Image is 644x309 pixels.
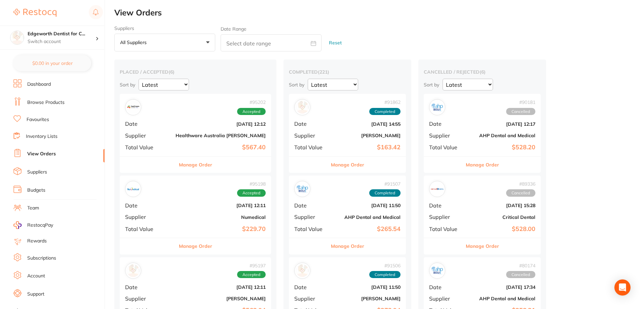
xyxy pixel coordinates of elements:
[289,69,406,75] h2: completed ( 221 )
[176,203,266,208] b: [DATE] 12:11
[176,121,266,127] b: [DATE] 12:12
[125,132,170,139] span: Supplier
[179,238,212,254] button: Manage Order
[28,38,96,45] p: Switch account
[125,121,170,127] span: Date
[125,226,170,232] span: Total Value
[431,101,444,114] img: AHP Dental and Medical
[176,144,266,151] b: $567.40
[176,296,266,301] b: [PERSON_NAME]
[431,264,444,277] img: AHP Dental and Medical
[289,82,304,88] p: Sort by
[27,255,56,262] a: Subscriptions
[13,55,91,71] button: $0.00 in your order
[468,215,535,220] b: Critical Dental
[369,100,401,105] span: # 91862
[127,264,140,277] img: Henry Schein Halas
[27,222,53,229] span: RestocqPay
[429,202,463,208] span: Date
[114,26,215,31] label: Suppliers
[237,181,266,187] span: # 95198
[28,31,96,37] h4: Edgeworth Dentist for Chickens
[429,284,463,290] span: Date
[294,121,328,127] span: Date
[333,215,401,220] b: AHP Dental and Medical
[27,99,65,106] a: Browse Products
[327,34,344,52] button: Reset
[125,284,170,290] span: Date
[333,144,401,151] b: $163.42
[468,203,535,208] b: [DATE] 15:28
[237,271,266,278] span: Accepted
[429,214,463,220] span: Supplier
[429,226,463,232] span: Total Value
[114,34,215,52] button: All suppliers
[114,8,644,17] h2: View Orders
[431,183,444,195] img: Critical Dental
[27,187,45,194] a: Budgets
[468,284,535,290] b: [DATE] 17:34
[294,296,328,302] span: Supplier
[333,133,401,138] b: [PERSON_NAME]
[468,121,535,127] b: [DATE] 12:17
[120,39,149,45] p: All suppliers
[27,273,45,279] a: Account
[13,221,22,229] img: RestocqPay
[237,108,266,115] span: Accepted
[294,132,328,139] span: Supplier
[27,116,49,123] a: Favourites
[125,214,170,220] span: Supplier
[333,296,401,301] b: [PERSON_NAME]
[333,121,401,127] b: [DATE] 14:55
[429,132,463,139] span: Supplier
[120,94,271,173] div: Healthware Australia Ridley#95202AcceptedDate[DATE] 12:12SupplierHealthware Australia [PERSON_NAM...
[429,296,463,302] span: Supplier
[369,271,401,278] span: Completed
[27,81,51,88] a: Dashboard
[176,226,266,233] b: $229.70
[429,144,463,150] span: Total Value
[333,284,401,290] b: [DATE] 11:50
[26,133,58,140] a: Inventory Lists
[468,226,535,233] b: $528.00
[468,133,535,138] b: AHP Dental and Medical
[237,100,266,105] span: # 95202
[369,189,401,197] span: Completed
[506,263,535,268] span: # 80174
[176,215,266,220] b: Numedical
[506,189,535,197] span: Cancelled
[506,100,535,105] span: # 90181
[125,144,170,150] span: Total Value
[296,183,309,195] img: AHP Dental and Medical
[466,238,499,254] button: Manage Order
[294,144,328,150] span: Total Value
[296,264,309,277] img: Adam Dental
[27,205,39,211] a: Team
[506,108,535,115] span: Cancelled
[179,157,212,173] button: Manage Order
[120,176,271,255] div: Numedical#95198AcceptedDate[DATE] 12:11SupplierNumedicalTotal Value$229.70Manage Order
[468,144,535,151] b: $528.20
[369,108,401,115] span: Completed
[125,296,170,302] span: Supplier
[614,279,631,296] div: Open Intercom Messenger
[127,183,140,195] img: Numedical
[27,151,56,157] a: View Orders
[506,271,535,278] span: Cancelled
[27,169,47,176] a: Suppliers
[13,9,56,17] img: Restocq Logo
[369,181,401,187] span: # 91507
[331,238,364,254] button: Manage Order
[506,181,535,187] span: # 89336
[176,284,266,290] b: [DATE] 12:11
[294,226,328,232] span: Total Value
[125,202,170,208] span: Date
[13,5,56,21] a: Restocq Logo
[27,238,47,244] a: Rewards
[468,296,535,301] b: AHP Dental and Medical
[13,221,53,229] a: RestocqPay
[237,263,266,268] span: # 95197
[429,121,463,127] span: Date
[466,157,499,173] button: Manage Order
[424,82,439,88] p: Sort by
